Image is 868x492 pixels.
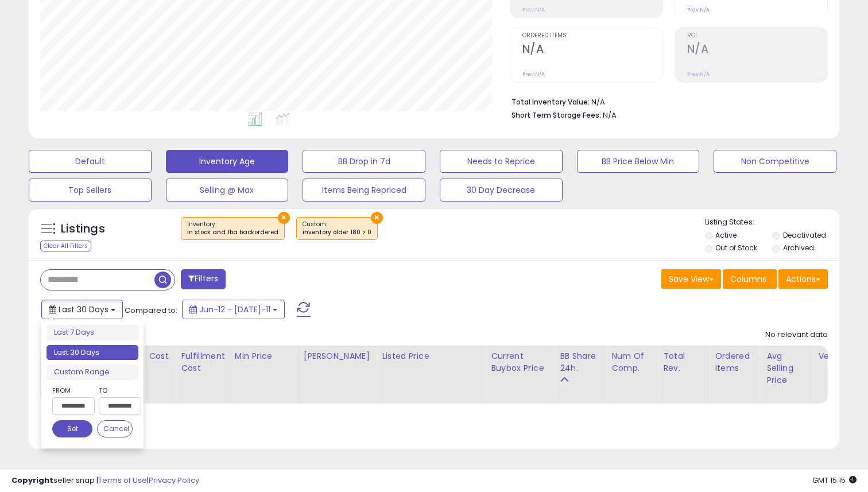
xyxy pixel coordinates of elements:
[812,475,857,486] span: 2025-08-11 15:15 GMT
[723,269,777,289] button: Columns
[149,475,199,486] a: Privacy Policy
[59,304,108,315] span: Last 30 Days
[522,33,662,39] span: Ordered Items
[577,150,700,173] button: BB Price Below Min
[382,350,481,362] div: Listed Price
[522,6,545,13] small: Prev: N/A
[98,475,147,486] a: Terms of Use
[29,150,152,173] button: Default
[440,179,563,202] button: 30 Day Decrease
[11,475,199,486] div: seller snap | |
[303,150,425,173] button: BB Drop in 7d
[715,350,757,374] div: Ordered Items
[603,110,617,121] span: N/A
[687,71,710,78] small: Prev: N/A
[303,179,425,202] button: Items Being Repriced
[182,300,285,319] button: Jun-12 - [DATE]-11
[46,345,138,361] li: Last 30 Days
[783,230,826,240] label: Deactivated
[97,420,133,437] button: Cancel
[511,94,819,108] li: N/A
[560,350,602,374] div: BB Share 24h.
[181,350,225,374] div: Fulfillment Cost
[778,269,828,289] button: Actions
[765,330,828,340] div: No relevant data
[40,241,91,251] div: Clear All Filters
[371,212,383,224] button: ×
[52,420,92,437] button: Set
[715,243,757,253] label: Out of Stock
[440,150,563,173] button: Needs to Reprice
[715,230,737,240] label: Active
[187,220,278,237] span: Inventory :
[187,228,278,237] div: in stock and fba backordered
[714,150,836,173] button: Non Competitive
[303,220,371,237] span: Custom:
[278,212,290,224] button: ×
[199,304,270,315] span: Jun-12 - [DATE]-11
[46,365,138,380] li: Custom Range
[522,42,662,58] h2: N/A
[46,325,138,340] li: Last 7 Days
[11,475,53,486] strong: Copyright
[181,269,226,289] button: Filters
[491,350,550,374] div: Current Buybox Price
[611,350,653,374] div: Num of Comp.
[730,273,766,285] span: Columns
[661,269,721,289] button: Save View
[818,350,860,362] div: Velocity
[705,217,840,228] p: Listing States:
[522,71,545,78] small: Prev: N/A
[783,243,814,253] label: Archived
[303,228,371,237] div: inventory older 180 > 0
[304,350,372,362] div: [PERSON_NAME]
[687,42,827,58] h2: N/A
[99,385,133,396] label: To
[511,110,601,120] b: Short Term Storage Fees:
[511,97,590,107] b: Total Inventory Value:
[166,179,289,202] button: Selling @ Max
[235,350,294,362] div: Min Price
[125,305,177,316] span: Compared to:
[29,179,152,202] button: Top Sellers
[687,6,710,13] small: Prev: N/A
[52,385,92,396] label: From
[687,33,827,39] span: ROI
[766,350,808,386] div: Avg Selling Price
[166,150,289,173] button: Inventory Age
[663,350,705,374] div: Total Rev.
[149,350,171,362] div: Cost
[41,300,123,319] button: Last 30 Days
[61,221,105,237] h5: Listings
